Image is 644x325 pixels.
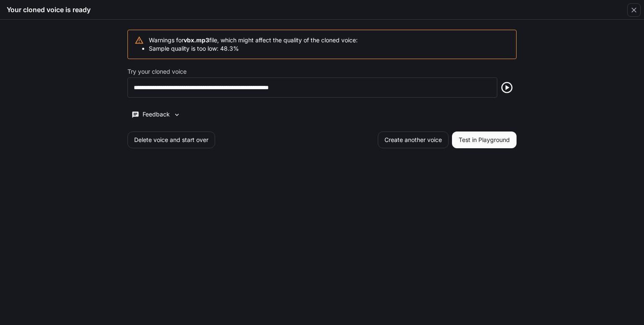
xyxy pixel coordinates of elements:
button: Test in Playground [452,132,517,148]
h5: Your cloned voice is ready [7,5,91,14]
div: Warnings for file, which might affect the quality of the cloned voice: [149,33,358,56]
button: Create another voice [378,132,449,148]
button: Delete voice and start over [127,132,215,148]
b: vbx.mp3 [184,36,209,44]
p: Try your cloned voice [127,69,187,75]
button: Feedback [127,108,184,121]
li: Sample quality is too low: 48.3% [149,44,358,53]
